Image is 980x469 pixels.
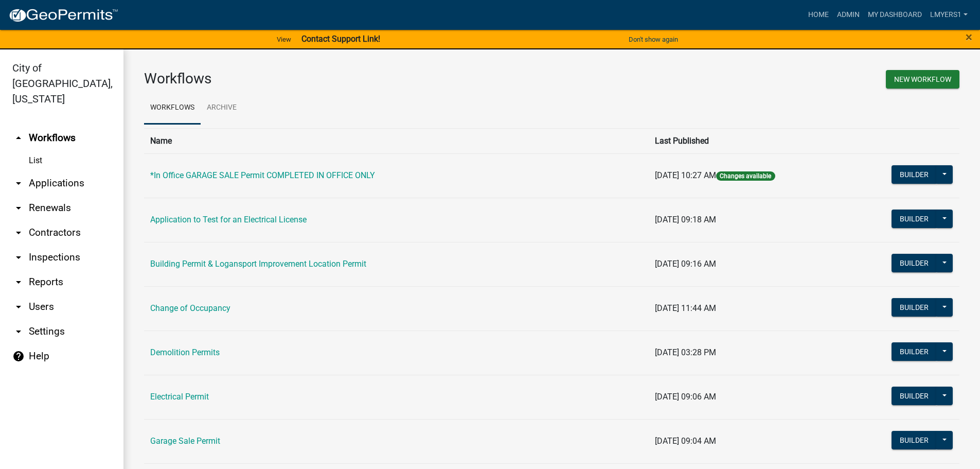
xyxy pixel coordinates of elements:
[655,392,716,402] span: [DATE] 09:06 AM
[655,259,716,269] span: [DATE] 09:16 AM
[655,348,716,357] span: [DATE] 03:28 PM
[12,350,25,362] i: help
[966,31,972,43] button: Close
[12,251,25,264] i: arrow_drop_down
[804,5,833,25] a: Home
[150,170,375,180] a: *In Office GARAGE SALE Permit COMPLETED IN OFFICE ONLY
[144,128,649,153] th: Name
[301,34,380,44] strong: Contact Support Link!
[892,298,937,317] button: Builder
[655,436,716,446] span: [DATE] 09:04 AM
[150,259,366,269] a: Building Permit & Logansport Improvement Location Permit
[892,254,937,272] button: Builder
[833,5,864,25] a: Admin
[12,276,25,288] i: arrow_drop_down
[926,5,972,25] a: lmyers1
[150,436,220,446] a: Garage Sale Permit
[12,202,25,214] i: arrow_drop_down
[892,387,937,405] button: Builder
[12,325,25,338] i: arrow_drop_down
[625,31,682,48] button: Don't show again
[966,30,972,44] span: ×
[886,70,959,89] button: New Workflow
[892,342,937,361] button: Builder
[150,392,209,402] a: Electrical Permit
[12,132,25,144] i: arrow_drop_up
[655,303,716,313] span: [DATE] 11:44 AM
[892,165,937,184] button: Builder
[150,303,230,313] a: Change of Occupancy
[864,5,926,25] a: My Dashboard
[716,171,775,181] span: Changes available
[201,92,243,125] a: Archive
[12,301,25,313] i: arrow_drop_down
[144,70,544,88] h3: Workflows
[150,348,220,357] a: Demolition Permits
[150,215,307,224] a: Application to Test for an Electrical License
[655,170,716,180] span: [DATE] 10:27 AM
[12,177,25,189] i: arrow_drop_down
[655,215,716,224] span: [DATE] 09:18 AM
[273,31,295,48] a: View
[892,431,937,449] button: Builder
[892,210,937,228] button: Builder
[649,128,847,153] th: Last Published
[144,92,201,125] a: Workflows
[12,227,25,239] i: arrow_drop_down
